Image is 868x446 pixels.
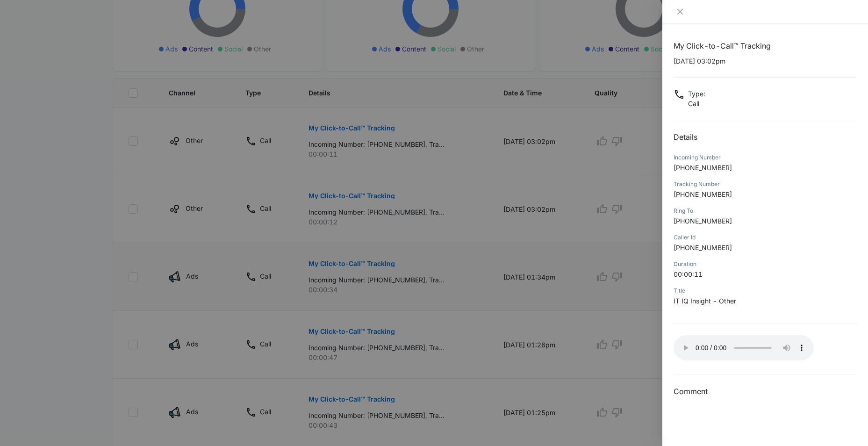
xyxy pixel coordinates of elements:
span: close [676,8,684,15]
span: [PHONE_NUMBER] [674,244,732,252]
h2: Details [674,131,857,143]
span: [PHONE_NUMBER] [674,164,732,172]
span: [PHONE_NUMBER] [674,217,732,225]
p: Call [688,99,705,108]
audio: Your browser does not support the audio tag. [674,335,814,360]
div: Incoming Number [674,153,857,162]
p: [DATE] 03:02pm [674,56,857,66]
span: IT IQ Insight - Other [674,297,736,305]
div: Ring To [674,207,857,215]
span: [PHONE_NUMBER] [674,190,732,198]
div: Caller Id [674,233,857,242]
div: Tracking Number [674,180,857,188]
span: 00:00:11 [674,270,703,278]
div: Duration [674,260,857,268]
div: Title [674,287,857,295]
p: Type : [688,89,705,99]
h1: My Click-to-Call™ Tracking [674,40,857,51]
h3: Comment [674,386,857,397]
button: Close [674,7,687,16]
